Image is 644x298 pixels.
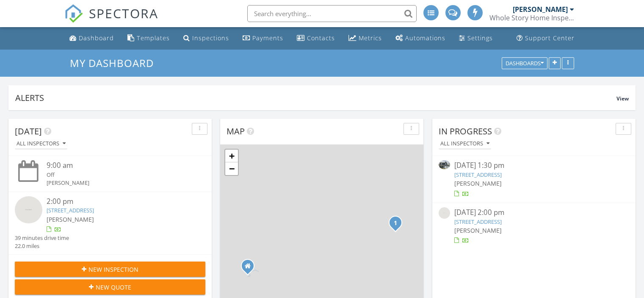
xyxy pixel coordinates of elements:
[506,60,544,66] div: Dashboards
[525,34,575,42] div: Support Center
[502,57,547,69] button: Dashboards
[513,31,578,46] a: Support Center
[64,11,158,29] a: SPECTORA
[454,179,502,187] span: [PERSON_NAME]
[15,196,42,224] img: streetview
[15,234,69,242] div: 39 minutes drive time
[15,196,205,251] a: 2:00 pm [STREET_ADDRESS] [PERSON_NAME] 39 minutes drive time 22.0 miles
[15,92,616,103] div: Alerts
[359,34,382,42] div: Metrics
[307,34,335,42] div: Contacts
[454,218,502,226] a: [STREET_ADDRESS]
[239,31,287,46] a: Payments
[47,179,190,187] div: [PERSON_NAME]
[454,160,613,171] div: [DATE] 1:30 pm
[47,196,190,207] div: 2:00 pm
[456,31,496,46] a: Settings
[15,125,42,137] span: [DATE]
[394,220,397,226] i: 1
[392,31,449,46] a: Automations (Advanced)
[345,31,385,46] a: Metrics
[467,34,493,42] div: Settings
[47,215,94,223] span: [PERSON_NAME]
[439,207,450,219] img: streetview
[88,265,138,274] span: New Inspection
[395,223,401,228] div: 20 S Mistflower St , Clayton, NC 27527
[15,138,67,150] button: All Inspectors
[192,34,229,42] div: Inspections
[17,141,66,147] div: All Inspectors
[439,138,491,150] button: All Inspectors
[513,5,568,14] div: [PERSON_NAME]
[47,206,94,214] a: [STREET_ADDRESS]
[247,5,417,22] input: Search everything...
[15,242,69,250] div: 22.0 miles
[293,31,338,46] a: Contacts
[440,141,489,147] div: All Inspectors
[124,31,173,46] a: Templates
[248,266,253,271] div: 1305 East Academy Street, Fuquay-Varina NC 27526
[225,150,238,162] a: Zoom in
[89,4,158,22] span: SPECTORA
[70,56,161,70] a: My Dashboard
[64,4,83,23] img: The Best Home Inspection Software - Spectora
[454,171,502,178] a: [STREET_ADDRESS]
[15,262,205,277] button: New Inspection
[47,171,190,179] div: Off
[227,125,245,137] span: Map
[439,160,629,198] a: [DATE] 1:30 pm [STREET_ADDRESS] [PERSON_NAME]
[489,14,574,22] div: Whole Story Home Inspection
[225,162,238,175] a: Zoom out
[96,283,131,292] span: New Quote
[439,160,450,169] img: 9288521%2Fcover_photos%2FbfK9y6BmVTAP9Jy3aOaK%2Fsmall.jpg
[137,34,170,42] div: Templates
[439,125,492,137] span: In Progress
[405,34,445,42] div: Automations
[439,207,629,245] a: [DATE] 2:00 pm [STREET_ADDRESS] [PERSON_NAME]
[252,34,283,42] div: Payments
[616,95,629,102] span: View
[15,279,205,295] button: New Quote
[180,31,232,46] a: Inspections
[454,226,502,234] span: [PERSON_NAME]
[454,207,613,218] div: [DATE] 2:00 pm
[79,34,114,42] div: Dashboard
[66,31,117,46] a: Dashboard
[47,160,190,171] div: 9:00 am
